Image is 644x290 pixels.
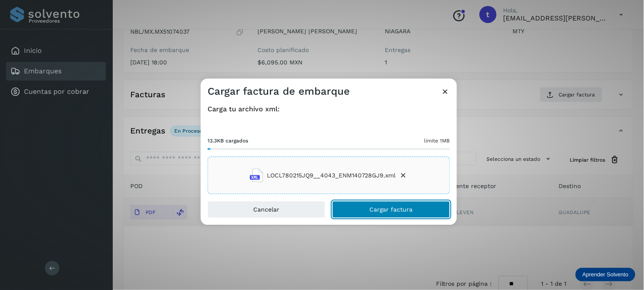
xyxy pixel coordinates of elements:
span: 13.3KB cargados [208,137,248,145]
button: Cargar factura [332,201,450,218]
button: Cancelar [208,201,325,218]
span: LOCL780215JQ9__4043_ENM140728GJ9.xml [267,171,396,180]
h3: Cargar factura de embarque [208,85,350,98]
p: Aprender Solvento [583,271,629,278]
span: Cancelar [254,207,280,213]
div: Aprender Solvento [576,268,635,281]
h4: Carga tu archivo xml: [208,105,450,113]
span: límite 1MB [424,137,450,145]
span: Cargar factura [370,207,413,213]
